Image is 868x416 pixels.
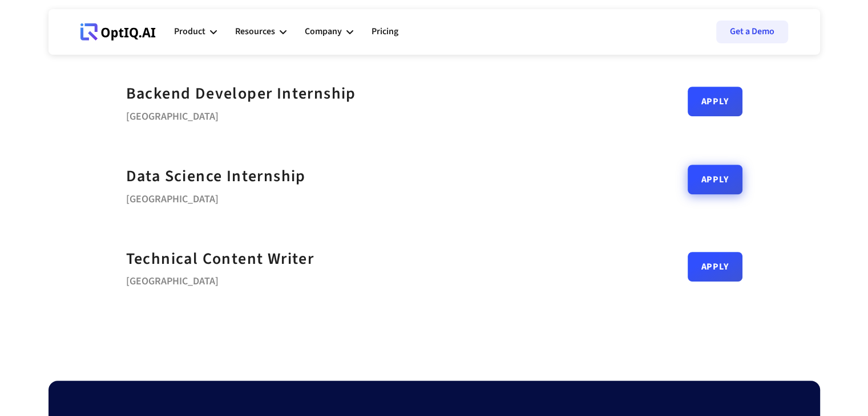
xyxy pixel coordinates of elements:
[126,271,314,287] div: [GEOGRAPHIC_DATA]
[126,247,314,270] strong: Technical Content Writer
[126,82,356,105] strong: Backend Developer Internship
[80,15,156,49] a: Webflow Homepage
[372,15,398,49] a: Pricing
[305,24,342,39] div: Company
[126,164,306,189] a: Data Science Internship
[235,15,286,49] div: Resources
[688,252,742,282] a: Apply
[126,165,306,187] strong: Data Science Internship
[126,246,314,272] a: Technical Content Writer
[688,87,742,116] a: Apply
[174,24,205,39] div: Product
[126,189,306,205] div: [GEOGRAPHIC_DATA]
[305,15,353,49] div: Company
[174,15,217,49] div: Product
[235,24,275,39] div: Resources
[716,21,788,43] a: Get a Demo
[126,81,356,107] a: Backend Developer Internship
[688,165,742,194] a: Apply
[126,107,356,123] div: [GEOGRAPHIC_DATA]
